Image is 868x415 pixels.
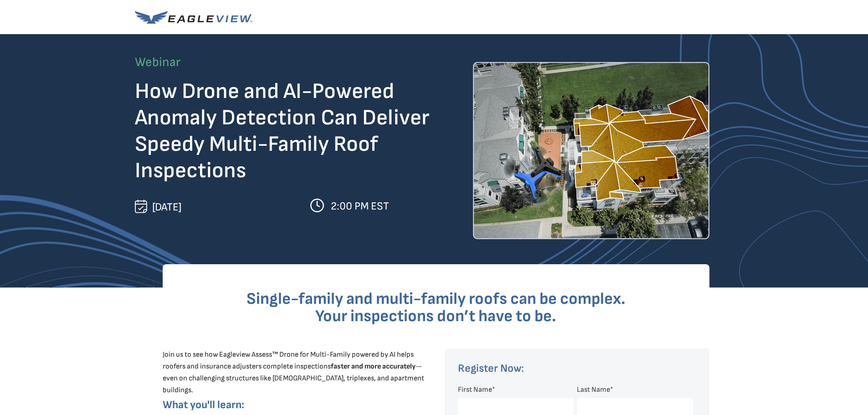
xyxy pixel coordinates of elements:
span: Join us to see how Eagleview Assess™ Drone for Multi-Family powered by AI helps roofers and insur... [163,350,424,395]
span: Register Now: [458,362,524,375]
span: What you'll learn: [163,398,244,411]
span: Last Name [577,385,610,394]
span: 2:00 PM EST [331,200,389,213]
span: Your inspections don’t have to be. [315,307,556,326]
span: [DATE] [152,200,181,214]
span: Webinar [135,55,180,70]
span: First Name [458,385,492,394]
img: Drone flying over a multi-family home [473,62,709,239]
span: Single-family and multi-family roofs can be complex. [247,289,626,309]
span: How Drone and AI-Powered Anomaly Detection Can Deliver Speedy Multi-Family Roof Inspections [135,78,429,184]
strong: faster and more accurately [331,362,416,371]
